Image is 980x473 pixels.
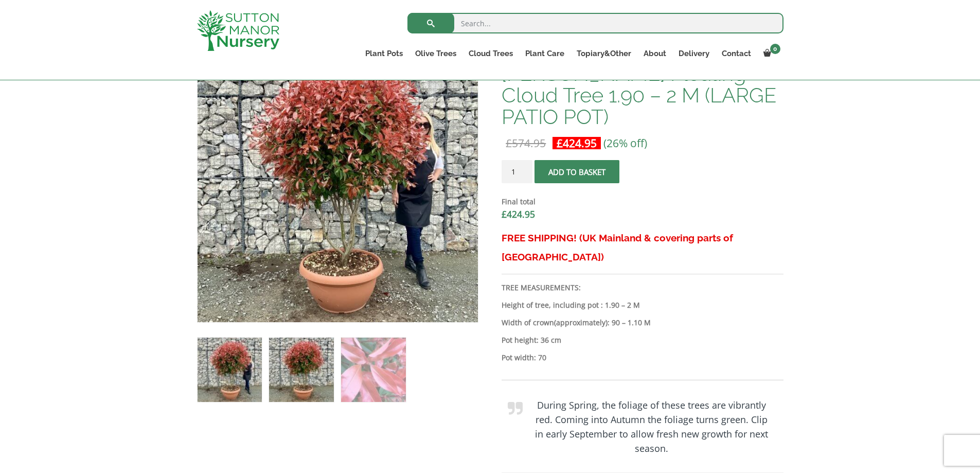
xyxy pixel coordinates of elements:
[197,10,279,51] img: logo
[502,335,561,345] strong: Pot height: 36 cm
[506,136,546,150] bdi: 574.95
[603,136,647,150] span: (26% off)
[502,283,581,292] strong: TREE MEASUREMENTS:
[519,46,571,61] a: Plant Care
[716,46,757,61] a: Contact
[554,318,608,327] b: (approximately)
[502,196,783,208] dt: Final total
[409,46,462,61] a: Olive Trees
[506,136,512,150] span: £
[502,208,507,220] span: £
[571,46,637,61] a: Topiary&Other
[462,46,519,61] a: Cloud Trees
[407,13,783,33] input: Search...
[502,318,651,327] strong: Width of crown : 90 – 1.10 M
[359,46,409,61] a: Plant Pots
[502,300,640,310] b: Height of tree, including pot : 1.90 – 2 M
[502,160,532,183] input: Product quantity
[757,46,783,61] a: 0
[770,44,780,54] span: 0
[637,46,672,61] a: About
[269,338,333,402] img: Photinia Red Robin Floating Cloud Tree 1.90 - 2 M (LARGE PATIO POT) - Image 2
[198,338,262,402] img: Photinia Red Robin Floating Cloud Tree 1.90 - 2 M (LARGE PATIO POT)
[502,353,546,362] strong: Pot width: 70
[672,46,716,61] a: Delivery
[502,208,535,220] bdi: 424.95
[557,136,597,150] bdi: 424.95
[535,399,768,454] b: During Spring, the foliage of these trees are vibrantly red. Coming into Autumn the foliage turns...
[502,41,783,128] h1: Photinia Red [PERSON_NAME] Floating Cloud Tree 1.90 – 2 M (LARGE PATIO POT)
[534,160,619,183] button: Add to basket
[502,229,783,267] h3: FREE SHIPPING! (UK Mainland & covering parts of [GEOGRAPHIC_DATA])
[557,136,563,150] span: £
[341,338,405,402] img: Photinia Red Robin Floating Cloud Tree 1.90 - 2 M (LARGE PATIO POT) - Image 3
